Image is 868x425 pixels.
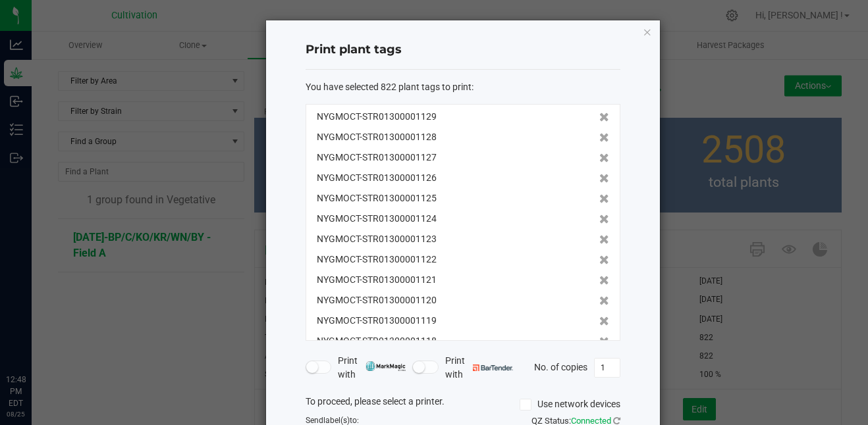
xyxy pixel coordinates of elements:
span: Print with [338,354,406,382]
span: You have selected 822 plant tags to print [306,82,472,92]
span: NYGMOCT-STR01300001127 [317,151,437,164]
span: NYGMOCT-STR01300001121 [317,273,437,287]
iframe: Resource center unread badge [39,318,55,334]
iframe: Resource center [13,320,53,359]
span: Print with [445,354,513,382]
img: mark_magic_cybra.png [366,361,406,371]
span: NYGMOCT-STR01300001124 [317,212,437,226]
span: No. of copies [534,361,587,372]
label: Use network devices [520,397,620,411]
h4: Print plant tags [306,41,620,59]
div: : [306,80,620,94]
span: NYGMOCT-STR01300001125 [317,191,437,205]
span: NYGMOCT-STR01300001120 [317,293,437,307]
span: NYGMOCT-STR01300001118 [317,334,437,348]
span: NYGMOCT-STR01300001126 [317,171,437,185]
img: bartender.png [473,364,513,371]
span: Send to: [306,416,359,425]
span: NYGMOCT-STR01300001128 [317,130,437,144]
span: NYGMOCT-STR01300001119 [317,314,437,328]
span: NYGMOCT-STR01300001129 [317,110,437,124]
div: To proceed, please select a printer. [296,395,630,414]
span: NYGMOCT-STR01300001123 [317,232,437,246]
span: NYGMOCT-STR01300001122 [317,253,437,266]
span: label(s) [323,416,350,425]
